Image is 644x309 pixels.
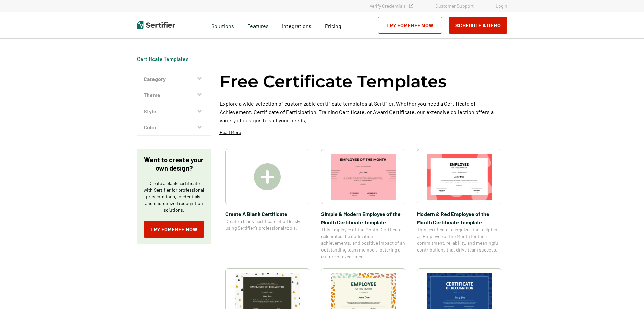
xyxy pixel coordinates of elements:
a: Verify Credentials [370,3,413,9]
span: Modern & Red Employee of the Month Certificate Template [417,209,501,226]
a: Try for Free Now [144,221,204,238]
img: Simple & Modern Employee of the Month Certificate Template [331,154,396,200]
button: Style [137,103,211,119]
span: This certificate recognizes the recipient as Employee of the Month for their commitment, reliabil... [417,226,501,253]
p: Want to create your own design? [144,156,204,172]
img: Create A Blank Certificate [254,163,281,190]
button: Category [137,71,211,87]
p: Create a blank certificate with Sertifier for professional presentations, credentials, and custom... [144,180,204,214]
span: Certificate Templates [137,55,189,62]
img: Verified [409,4,413,8]
p: Explore a wide selection of customizable certificate templates at Sertifier. Whether you need a C... [219,99,507,124]
h1: Free Certificate Templates [219,71,447,92]
a: Modern & Red Employee of the Month Certificate TemplateModern & Red Employee of the Month Certifi... [417,149,501,260]
a: Simple & Modern Employee of the Month Certificate TemplateSimple & Modern Employee of the Month C... [321,149,405,260]
button: Color [137,119,211,136]
span: Create A Blank Certificate [225,209,309,218]
span: Integrations [282,23,311,29]
a: Try for Free Now [378,17,442,34]
a: Integrations [282,21,311,29]
img: Sertifier | Digital Credentialing Platform [137,21,175,29]
a: Login [496,3,507,9]
img: Modern & Red Employee of the Month Certificate Template [427,154,492,200]
span: This Employee of the Month Certificate celebrates the dedication, achievements, and positive impa... [321,226,405,260]
span: Simple & Modern Employee of the Month Certificate Template [321,209,405,226]
span: Create a blank certificate effortlessly using Sertifier’s professional tools. [225,218,309,231]
div: Breadcrumb [137,55,189,62]
a: Certificate Templates [137,55,189,62]
p: Read More [219,129,241,136]
span: Features [247,21,269,29]
span: Solutions [211,21,234,29]
a: Customer Support [435,3,474,9]
span: Pricing [325,23,341,29]
a: Pricing [325,21,341,29]
button: Theme [137,87,211,103]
